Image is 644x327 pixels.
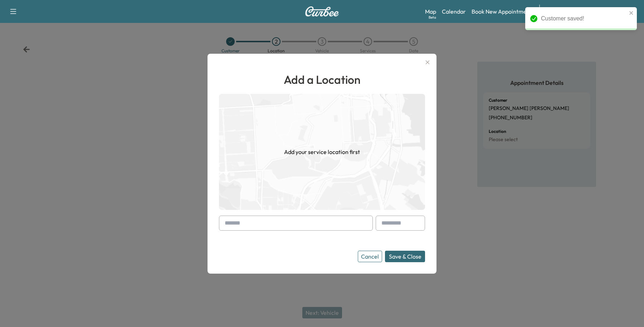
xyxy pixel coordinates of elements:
[472,7,532,16] a: Book New Appointment
[284,148,360,156] h1: Add your service location first
[629,10,634,16] button: close
[429,15,436,20] div: Beta
[219,94,425,210] img: empty-map-CL6vilOE.png
[385,251,425,262] button: Save & Close
[425,7,436,16] a: MapBeta
[541,14,627,23] div: Customer saved!
[305,6,339,16] img: Curbee Logo
[442,7,466,16] a: Calendar
[219,71,425,88] h1: Add a Location
[358,251,382,262] button: Cancel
